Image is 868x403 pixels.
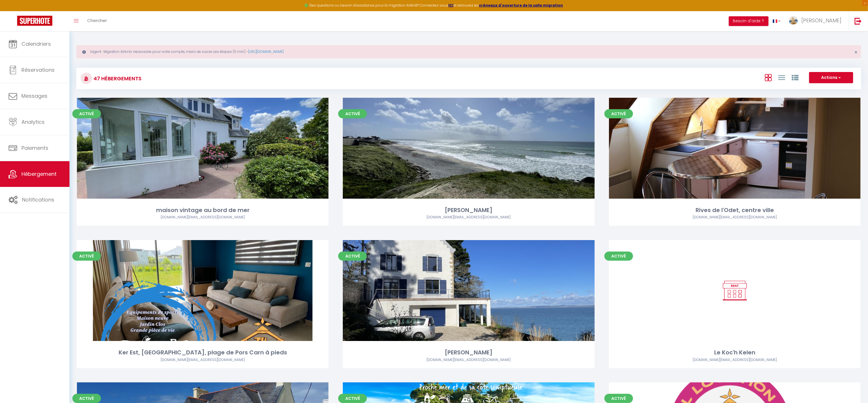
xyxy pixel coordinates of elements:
span: Activé [72,109,101,118]
span: Messages [21,92,47,99]
span: Activé [338,252,367,261]
div: Urgent : Migration Airbnb nécessaire pour votre compte, merci de suivre ces étapes (5 min) - [76,45,861,58]
img: ... [789,16,798,25]
span: [PERSON_NAME] [801,17,841,24]
a: ... [PERSON_NAME] [785,11,849,31]
span: Activé [338,109,367,118]
span: Réservations [21,66,55,73]
span: Notifications [22,196,54,203]
div: Airbnb [343,215,594,220]
span: Activé [72,252,101,261]
span: Activé [604,394,633,403]
span: Activé [72,394,101,403]
a: ICI [449,3,454,8]
a: Vue par Groupe [792,73,799,82]
div: Airbnb [343,357,594,363]
div: [PERSON_NAME] [343,206,594,215]
span: × [854,49,857,56]
button: Besoin d'aide ? [729,16,769,26]
div: Airbnb [77,215,329,220]
span: Calendriers [21,40,51,47]
div: Le Koc'h Kelen [609,348,861,357]
div: [PERSON_NAME] [343,348,594,357]
div: Ker Est, [GEOGRAPHIC_DATA], plage de Pors Carn à pieds [77,348,329,357]
div: Airbnb [609,215,861,220]
span: Activé [604,109,633,118]
span: Chercher [87,17,107,23]
img: Super Booking [17,16,52,26]
button: Close [854,50,857,55]
button: Actions [809,72,853,83]
h3: 47 Hébergements [92,72,142,85]
div: Rives de l'Odet, centre ville [609,206,861,215]
div: Airbnb [77,357,329,363]
span: Activé [338,394,367,403]
div: Airbnb [609,357,861,363]
img: logout [855,17,862,25]
span: Paiements [21,144,48,151]
div: maison vintage au bord de mer [77,206,329,215]
span: Activé [604,252,633,261]
span: Hébergement [21,170,57,177]
button: Ouvrir le widget de chat LiveChat [5,2,22,19]
span: Analytics [21,118,45,125]
a: Vue en Liste [778,73,785,82]
a: créneaux d'ouverture de la salle migration [479,3,563,8]
a: Vue en Box [765,73,772,82]
a: Chercher [83,11,111,31]
a: [URL][DOMAIN_NAME] [248,49,284,54]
